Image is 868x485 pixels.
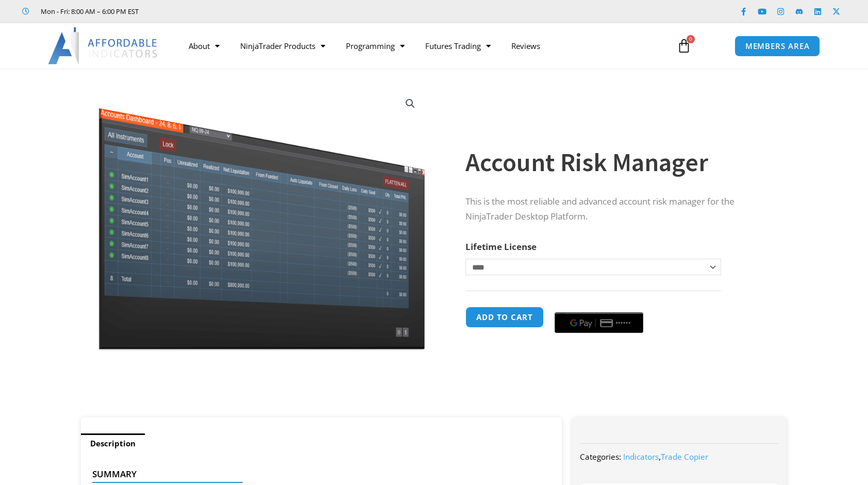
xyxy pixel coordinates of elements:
button: Buy with GPay [555,312,643,333]
button: Add to cart [465,307,544,328]
img: Screenshot 2024-08-26 15462845454 [96,87,427,350]
a: Indicators [623,451,659,462]
iframe: Customer reviews powered by Trustpilot [153,6,308,16]
a: Programming [336,34,415,58]
span: MEMBERS AREA [745,42,810,50]
h4: Summary [92,469,542,479]
iframe: Secure payment input frame [553,305,645,306]
img: LogoAI | Affordable Indicators – NinjaTrader [48,27,159,64]
a: MEMBERS AREA [735,36,821,57]
span: Categories: [580,451,621,462]
a: About [178,34,230,58]
label: Lifetime License [465,241,537,253]
a: Futures Trading [415,34,501,58]
span: , [623,451,708,462]
a: 0 [661,31,707,61]
nav: Menu [178,34,665,58]
a: Clear options [465,280,481,288]
span: Mon - Fri: 8:00 AM – 6:00 PM EST [38,5,139,18]
span: 0 [687,35,695,43]
a: View full-screen image gallery [401,94,420,113]
a: Description [81,433,145,454]
text: •••••• [615,320,631,327]
a: Trade Copier [661,451,708,462]
p: This is the most reliable and advanced account risk manager for the NinjaTrader Desktop Platform. [465,194,766,224]
a: NinjaTrader Products [230,34,336,58]
a: Reviews [501,34,550,58]
h1: Account Risk Manager [465,144,766,180]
